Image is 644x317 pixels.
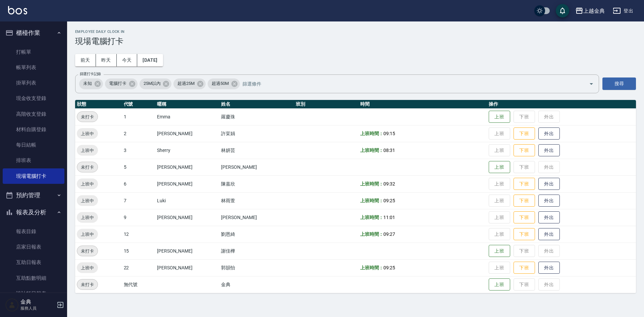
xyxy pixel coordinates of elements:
[219,259,294,276] td: 郭韻怡
[140,78,172,89] div: 25M以內
[219,175,294,192] td: 陳嘉欣
[79,78,103,89] div: 未知
[3,60,64,75] a: 帳單列表
[489,245,510,257] button: 上班
[137,54,163,66] button: [DATE]
[122,125,155,142] td: 2
[610,5,636,17] button: 登出
[514,127,535,140] button: 下班
[3,255,64,270] a: 互助日報表
[3,44,64,60] a: 打帳單
[360,198,384,203] b: 上班時間：
[219,100,294,109] th: 姓名
[8,6,27,14] img: Logo
[514,144,535,157] button: 下班
[77,147,98,154] span: 上班中
[155,108,220,125] td: Emma
[294,100,359,109] th: 班別
[122,100,155,109] th: 代號
[75,30,636,34] h2: Employee Daily Clock In
[514,228,535,241] button: 下班
[3,239,64,255] a: 店家日報表
[122,192,155,209] td: 7
[77,248,98,255] span: 未打卡
[77,164,98,171] span: 未打卡
[538,178,560,190] button: 外出
[241,78,577,90] input: 篩選條件
[538,127,560,140] button: 外出
[219,125,294,142] td: 許寀娟
[77,130,98,137] span: 上班中
[208,80,233,87] span: 超過50M
[360,181,384,187] b: 上班時間：
[155,159,220,175] td: [PERSON_NAME]
[173,80,199,87] span: 超過25M
[122,276,155,293] td: 無代號
[3,137,64,153] a: 每日結帳
[3,75,64,91] a: 掛單列表
[383,231,395,237] span: 09:27
[122,226,155,243] td: 12
[219,226,294,243] td: 劉恩綺
[383,265,395,270] span: 09:25
[20,299,55,305] h5: 金典
[75,100,122,109] th: 狀態
[80,71,101,76] label: 篩選打卡記錄
[583,7,605,15] div: 上越金典
[219,142,294,159] td: 林妍芸
[489,278,510,291] button: 上班
[5,298,19,312] img: Person
[79,80,96,87] span: 未知
[122,142,155,159] td: 3
[3,153,64,168] a: 排班表
[514,211,535,224] button: 下班
[3,24,64,42] button: 櫃檯作業
[3,187,64,204] button: 預約管理
[489,161,510,173] button: 上班
[155,192,220,209] td: Luki
[122,259,155,276] td: 22
[122,108,155,125] td: 1
[514,195,535,207] button: 下班
[538,262,560,274] button: 外出
[173,78,206,89] div: 超過25M
[155,125,220,142] td: [PERSON_NAME]
[383,131,395,136] span: 09:15
[219,209,294,226] td: [PERSON_NAME]
[538,228,560,241] button: 外出
[75,54,96,66] button: 前天
[20,305,55,311] p: 服務人員
[538,144,560,157] button: 外出
[122,159,155,175] td: 5
[155,209,220,226] td: [PERSON_NAME]
[383,215,395,220] span: 11:01
[77,264,98,271] span: 上班中
[383,181,395,187] span: 09:32
[75,37,636,46] h3: 現場電腦打卡
[556,4,569,17] button: save
[96,54,117,66] button: 昨天
[77,180,98,188] span: 上班中
[538,195,560,207] button: 外出
[3,122,64,137] a: 材料自購登錄
[359,100,487,109] th: 時間
[602,77,636,90] button: 搜尋
[122,243,155,259] td: 15
[360,231,384,237] b: 上班時間：
[77,231,98,238] span: 上班中
[155,175,220,192] td: [PERSON_NAME]
[155,243,220,259] td: [PERSON_NAME]
[489,111,510,123] button: 上班
[219,108,294,125] td: 羅慶珠
[140,80,165,87] span: 25M以內
[3,168,64,184] a: 現場電腦打卡
[105,80,130,87] span: 電腦打卡
[219,276,294,293] td: 金典
[122,175,155,192] td: 6
[155,100,220,109] th: 暱稱
[77,281,98,288] span: 未打卡
[360,265,384,270] b: 上班時間：
[77,197,98,204] span: 上班中
[360,131,384,136] b: 上班時間：
[219,192,294,209] td: 林雨萱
